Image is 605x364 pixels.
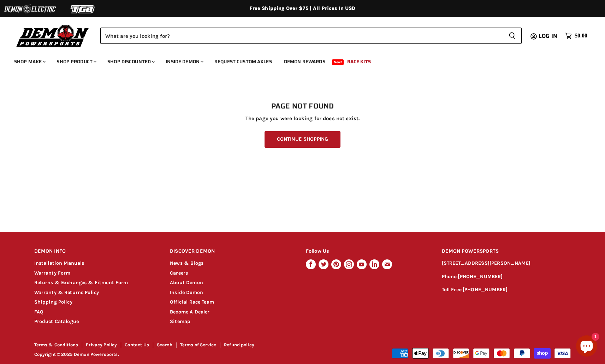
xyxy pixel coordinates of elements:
a: Become A Dealer [170,309,209,315]
p: Phone: [442,273,571,281]
h2: Follow Us [306,243,428,260]
a: Terms & Conditions [34,342,78,347]
a: News & Blogs [170,260,203,266]
p: Toll Free: [442,286,571,294]
a: [PHONE_NUMBER] [463,287,508,293]
button: Search [503,28,522,44]
a: Careers [170,270,188,276]
a: Terms of Service [180,342,216,347]
h2: DEMON POWERSPORTS [442,243,571,260]
a: Race Kits [342,54,376,69]
input: Search [100,28,503,44]
a: Contact Us [125,342,149,347]
a: About Demon [170,280,203,286]
a: Product Catalogue [34,318,79,324]
h2: DISCOVER DEMON [170,243,292,260]
a: Shipping Policy [34,299,72,305]
a: [PHONE_NUMBER] [458,274,503,280]
a: Shop Make [9,54,50,69]
span: $0.00 [575,33,587,39]
a: Continue Shopping [265,131,340,148]
a: Shop Discounted [102,54,159,69]
a: FAQ [34,309,43,315]
a: Inside Demon [160,54,208,69]
form: Product [100,28,522,44]
h1: Page not found [34,102,571,111]
span: Log in [539,31,557,40]
img: TGB Logo 2 [57,2,109,16]
a: Returns & Exchanges & Fitment Form [34,280,128,286]
div: Free Shipping Over $75 | All Prices In USD [20,5,585,12]
a: Warranty Form [34,270,71,276]
a: Refund policy [224,342,254,347]
a: Demon Rewards [279,54,331,69]
img: Demon Powersports [14,23,91,48]
nav: Footer [34,342,303,350]
a: $0.00 [562,31,591,41]
img: Demon Electric Logo 2 [4,2,57,16]
a: Warranty & Returns Policy [34,289,99,295]
a: Sitemap [170,318,190,324]
h2: DEMON INFO [34,243,157,260]
a: Request Custom Axles [209,54,277,69]
ul: Main menu [9,52,586,69]
a: Shop Product [51,54,101,69]
p: [STREET_ADDRESS][PERSON_NAME] [442,259,571,268]
p: Copyright © 2025 Demon Powersports. [34,352,303,357]
a: Installation Manuals [34,260,84,266]
inbox-online-store-chat: Shopify online store chat [574,335,599,358]
a: Official Race Team [170,299,214,305]
a: Privacy Policy [86,342,117,347]
a: Log in [535,33,562,39]
a: Inside Demon [170,289,203,295]
p: The page you were looking for does not exist. [34,116,571,122]
span: New! [332,59,344,65]
a: Search [157,342,172,347]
